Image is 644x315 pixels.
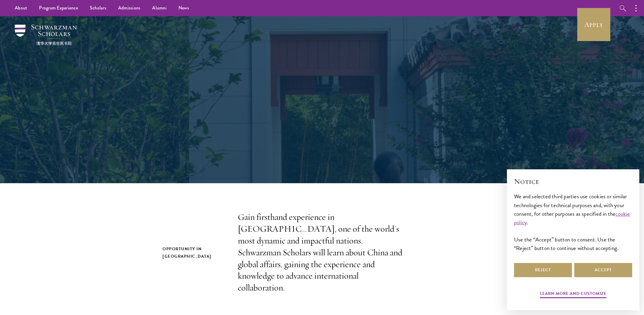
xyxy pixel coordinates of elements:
button: Learn more and customize [540,290,606,299]
img: Schwarzman Scholars [15,25,77,45]
h2: Notice [514,176,632,186]
a: cookie policy [514,210,630,227]
button: Accept [574,263,632,277]
div: We and selected third parties use cookies or similar technologies for technical purposes and, wit... [514,192,632,252]
button: Reject [514,263,572,277]
p: Gain firsthand experience in [GEOGRAPHIC_DATA], one of the world's most dynamic and impactful nat... [238,211,406,294]
h2: Opportunity in [GEOGRAPHIC_DATA] [162,245,226,260]
a: Apply [577,8,610,41]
